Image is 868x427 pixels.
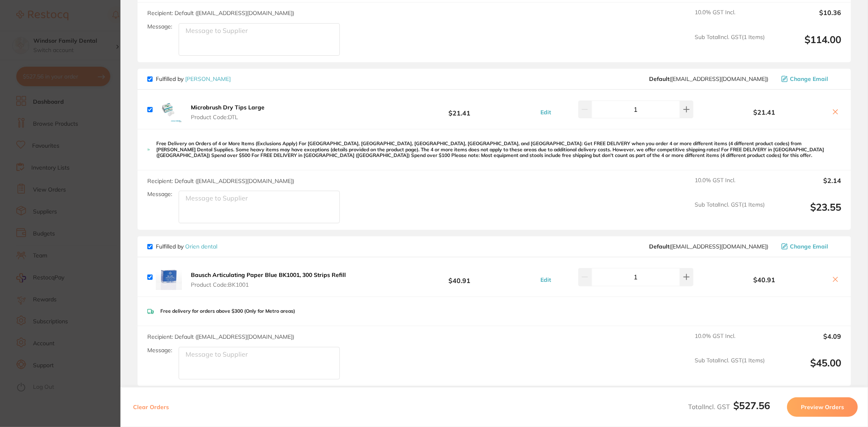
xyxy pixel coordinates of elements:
[702,109,826,116] b: $21.41
[538,276,553,283] button: Edit
[156,243,217,250] p: Fulfilled by
[390,270,529,285] b: $40.91
[771,333,841,351] output: $4.09
[649,243,669,250] b: Default
[188,104,267,121] button: Microbrush Dry Tips Large Product Code:DTL
[12,7,151,150] div: message notification from Restocq, 1w ago. Hi Aditya, ​ Starting 11 August, we’re making some upd...
[191,104,265,111] b: Microbrush Dry Tips Large
[390,102,529,117] b: $21.41
[147,347,172,354] label: Message:
[185,75,231,83] a: [PERSON_NAME]
[131,397,171,417] button: Clear Orders
[702,276,826,283] b: $40.91
[185,243,217,250] a: Orien dental
[771,357,841,379] output: $45.00
[649,243,768,250] span: sales@orien.com.au
[156,264,182,290] img: cWQ0NzY5Zw
[147,23,172,30] label: Message:
[147,191,172,198] label: Message:
[156,96,182,122] img: MGdvMDMxcw
[779,75,841,83] button: Change Email
[649,76,768,82] span: save@adamdental.com.au
[160,308,295,314] p: Free delivery for orders above $300 (Only for Metro areas)
[35,13,144,204] div: Hi [PERSON_NAME], ​ Starting [DATE], we’re making some updates to our product offerings on the Re...
[695,9,765,27] span: 10.0 % GST Incl.
[733,399,770,412] b: $527.56
[695,201,765,224] span: Sub Total Incl. GST ( 1 Items)
[695,177,765,195] span: 10.0 % GST Incl.
[695,34,765,56] span: Sub Total Incl. GST ( 1 Items)
[191,114,265,120] span: Product Code: DTL
[787,397,858,417] button: Preview Orders
[688,403,770,411] span: Total Incl. GST
[695,333,765,351] span: 10.0 % GST Incl.
[18,15,31,28] img: Profile image for Restocq
[695,357,765,379] span: Sub Total Incl. GST ( 1 Items)
[156,141,841,158] p: Free Delivery on Orders of 4 or More Items (Exclusions Apply) For [GEOGRAPHIC_DATA], [GEOGRAPHIC_...
[538,109,553,116] button: Edit
[771,177,841,195] output: $2.14
[771,34,841,56] output: $114.00
[147,333,294,340] span: Recipient: Default ( [EMAIL_ADDRESS][DOMAIN_NAME] )
[771,9,841,27] output: $10.36
[156,76,231,82] p: Fulfilled by
[147,9,294,17] span: Recipient: Default ( [EMAIL_ADDRESS][DOMAIN_NAME] )
[191,271,346,279] b: Bausch Articulating Paper Blue BK1001, 300 Strips Refill
[35,13,144,135] div: Message content
[188,271,348,288] button: Bausch Articulating Paper Blue BK1001, 300 Strips Refill Product Code:BK1001
[649,75,669,83] b: Default
[35,138,144,145] p: Message from Restocq, sent 1w ago
[779,243,841,250] button: Change Email
[790,76,828,82] span: Change Email
[191,281,346,288] span: Product Code: BK1001
[790,243,828,250] span: Change Email
[147,177,294,185] span: Recipient: Default ( [EMAIL_ADDRESS][DOMAIN_NAME] )
[771,201,841,224] output: $23.55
